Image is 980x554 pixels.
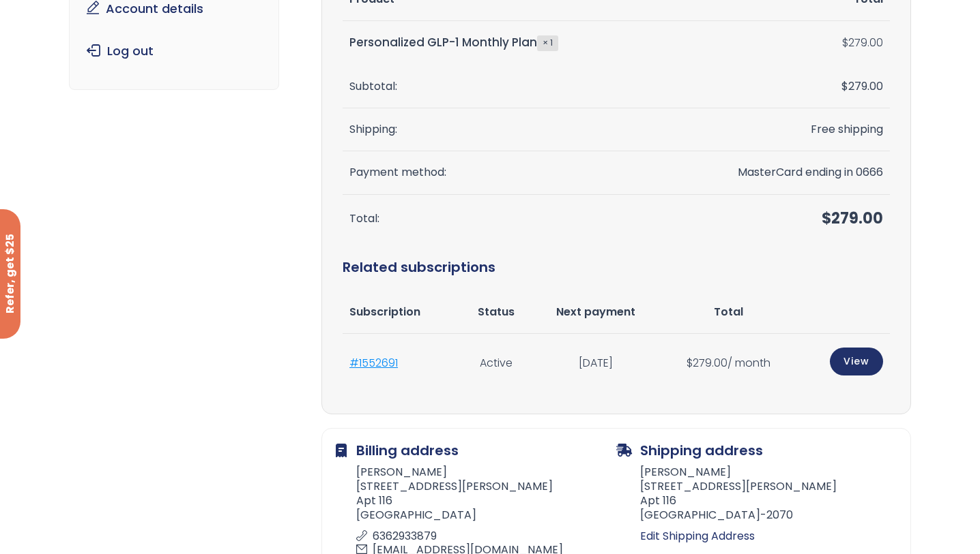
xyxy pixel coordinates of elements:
[842,35,848,50] span: $
[640,527,897,546] a: Edit Shipping Address
[616,465,897,526] address: [PERSON_NAME] [STREET_ADDRESS][PERSON_NAME] Apt 116 [GEOGRAPHIC_DATA]-2070
[349,355,398,371] a: #1552691
[841,78,848,94] span: $
[616,442,897,459] h2: Shipping address
[714,304,743,320] span: Total
[478,304,515,320] span: Status
[556,304,635,320] span: Next payment
[662,151,890,194] td: MasterCard ending in 0666
[661,334,797,393] td: / month
[343,243,890,291] h2: Related subscriptions
[841,78,883,94] span: 279.00
[356,529,608,544] p: 6362933879
[842,35,883,50] bdi: 279.00
[662,108,890,151] td: Free shipping
[80,37,269,65] a: Log out
[343,65,662,108] th: Subtotal:
[537,35,558,50] strong: × 1
[343,21,662,65] td: Personalized GLP-1 Monthly Plan
[830,348,883,375] a: View
[349,304,420,320] span: Subscription
[343,108,662,151] th: Shipping:
[343,195,662,243] th: Total:
[336,442,616,459] h2: Billing address
[531,334,661,393] td: [DATE]
[461,334,531,393] td: Active
[822,208,831,229] span: $
[343,151,662,194] th: Payment method:
[687,355,693,371] span: $
[822,208,883,229] span: 279.00
[687,355,727,371] span: 279.00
